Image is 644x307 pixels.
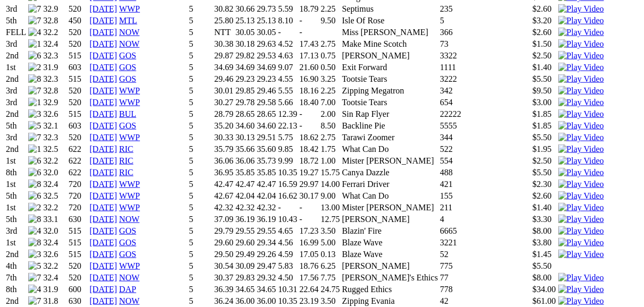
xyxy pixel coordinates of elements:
[28,51,41,61] img: 6
[558,144,604,154] img: Play Video
[320,62,341,73] td: 0.50
[440,109,464,120] td: 22222
[5,132,27,143] td: 3rd
[89,238,117,247] a: [DATE]
[89,215,117,224] a: [DATE]
[320,132,341,143] td: 2.75
[119,98,140,107] a: WWP
[342,27,439,38] td: Miss [PERSON_NAME]
[188,109,213,120] td: 5
[558,63,604,72] a: View replay
[119,261,140,270] a: WWP
[235,86,255,96] td: 29.85
[89,98,117,107] a: [DATE]
[89,261,117,270] a: [DATE]
[278,97,298,108] td: 5.66
[28,273,41,283] img: 7
[214,4,234,14] td: 30.82
[5,121,27,131] td: 5th
[558,273,604,283] img: Play Video
[558,86,604,95] a: View replay
[440,132,464,143] td: 344
[119,191,140,200] a: WWP
[188,50,213,61] td: 5
[532,4,557,14] td: $2.60
[278,74,298,84] td: 4.55
[89,86,117,95] a: [DATE]
[320,109,341,120] td: 2.00
[558,4,604,14] img: Play Video
[68,4,88,14] td: 520
[558,180,604,189] a: View replay
[28,285,41,294] img: 4
[257,4,277,14] td: 29.73
[558,226,604,235] a: View replay
[89,180,117,189] a: [DATE]
[532,97,557,108] td: $3.00
[299,4,319,14] td: 18.79
[532,144,557,155] td: $1.95
[558,215,604,224] a: View replay
[440,121,464,131] td: 5555
[558,98,604,107] img: Play Video
[89,109,117,118] a: [DATE]
[235,132,255,143] td: 30.13
[558,133,604,142] a: View replay
[558,109,604,118] a: View replay
[5,74,27,84] td: 2nd
[278,27,298,38] td: -
[320,39,341,49] td: 2.75
[558,16,604,25] img: Play Video
[89,16,117,25] a: [DATE]
[89,156,117,165] a: [DATE]
[28,144,41,154] img: 1
[28,156,41,166] img: 6
[278,4,298,14] td: 5.59
[342,121,439,131] td: Backline Pie
[558,121,604,130] a: View replay
[440,74,464,84] td: 3222
[257,27,277,38] td: 30.05
[558,109,604,119] img: Play Video
[235,27,255,38] td: 30.05
[235,109,255,120] td: 28.65
[68,74,88,84] td: 515
[119,238,136,247] a: GOS
[299,50,319,61] td: 17.13
[43,132,67,143] td: 32.3
[214,15,234,26] td: 25.80
[188,144,213,155] td: 5
[89,39,117,48] a: [DATE]
[320,15,341,26] td: 9.50
[440,62,464,73] td: 1111
[28,191,41,201] img: 6
[43,86,67,96] td: 32.8
[28,203,41,212] img: 2
[257,50,277,61] td: 29.53
[43,50,67,61] td: 32.3
[558,28,604,37] a: View replay
[320,144,341,155] td: 1.75
[558,39,604,49] img: Play Video
[43,97,67,108] td: 32.9
[342,86,439,96] td: Zipping Megatron
[119,215,139,224] a: NOW
[320,4,341,14] td: 2.25
[558,156,604,166] img: Play Video
[43,39,67,49] td: 32.4
[532,74,557,84] td: $5.50
[188,132,213,143] td: 5
[28,4,41,14] img: 7
[342,97,439,108] td: Tootsie Tears
[43,74,67,84] td: 32.3
[5,62,27,73] td: 1st
[278,144,298,155] td: 9.85
[558,51,604,61] img: Play Video
[558,250,604,259] img: Play Video
[28,226,41,236] img: 4
[89,285,117,294] a: [DATE]
[68,86,88,96] td: 520
[188,15,213,26] td: 5
[5,144,27,155] td: 2nd
[257,109,277,120] td: 28.65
